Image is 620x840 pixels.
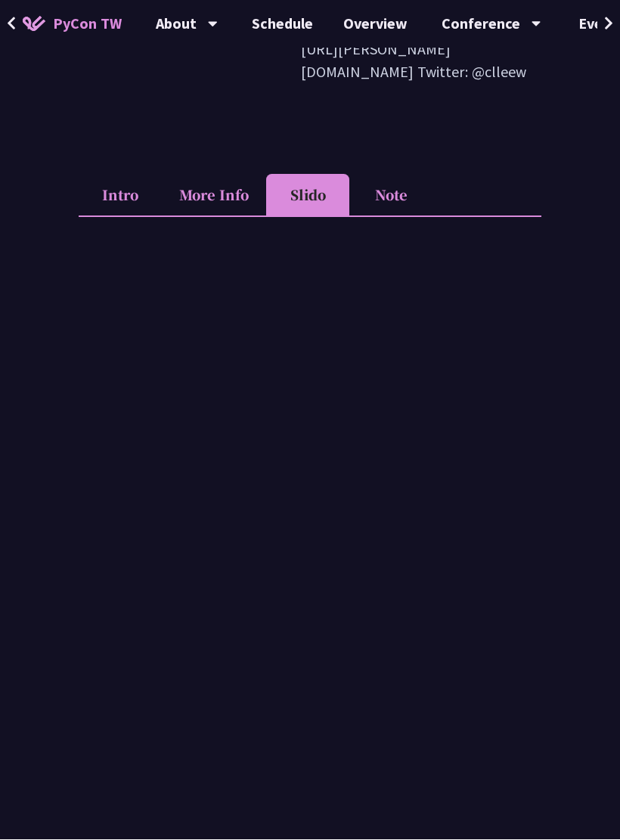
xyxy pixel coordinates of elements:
li: Intro [79,175,162,216]
img: Home icon of PyCon TW 2025 [23,17,45,32]
span: PyCon TW [53,13,122,36]
li: Slido [266,175,349,216]
li: Note [349,175,432,216]
a: PyCon TW [8,5,137,43]
li: More Info [162,175,266,216]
